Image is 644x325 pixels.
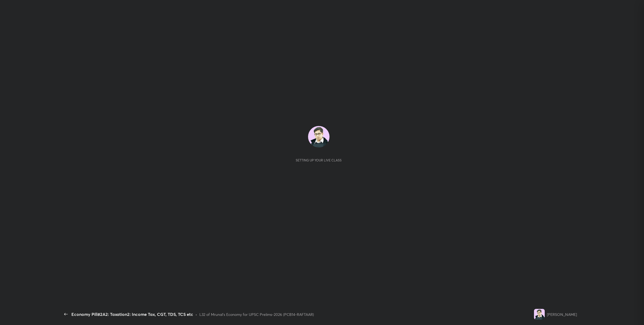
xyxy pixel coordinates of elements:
[547,312,577,317] div: [PERSON_NAME]
[195,312,197,317] div: •
[71,311,193,317] div: Economy Pill#2A2: Taxation2: Income Tax, CGT, TDS, TCS etc
[199,312,314,317] div: L32 of Mrunal’s Economy for UPSC Prelims-2026 (PCB14-RAFTAAR)
[534,309,545,320] img: 60d1215eb01f418a8ad72f0857a970c6.jpg
[308,126,330,147] img: 60d1215eb01f418a8ad72f0857a970c6.jpg
[296,158,342,162] div: Setting up your live class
